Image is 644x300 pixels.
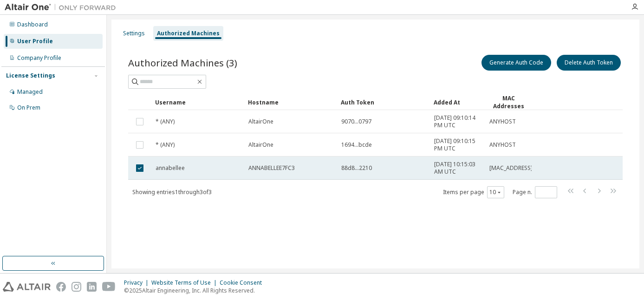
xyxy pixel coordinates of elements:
[341,118,371,125] span: 9070...0797
[557,55,621,71] button: Delete Auth Token
[489,189,502,196] button: 10
[6,72,55,79] div: License Settings
[155,95,241,110] div: Username
[132,188,212,196] span: Showing entries 1 through 3 of 3
[489,118,516,125] span: ANYHOST
[17,104,40,111] div: On Prem
[434,161,481,176] span: [DATE] 10:15:03 AM UTC
[341,95,426,110] div: Auth Token
[72,282,81,292] img: instagram.svg
[489,141,516,149] span: ANYHOST
[124,279,151,287] div: Privacy
[489,164,533,172] span: [MAC_ADDRESS]
[157,30,220,37] div: Authorized Machines
[3,282,51,292] img: altair_logo.svg
[17,21,48,28] div: Dashboard
[341,141,372,149] span: 1694...bcde
[481,55,551,71] button: Generate Auth Code
[123,30,145,37] div: Settings
[156,118,175,125] span: * (ANY)
[443,186,504,198] span: Items per page
[5,3,121,12] img: Altair One
[56,282,66,292] img: facebook.svg
[248,95,333,110] div: Hostname
[17,88,43,96] div: Managed
[156,164,185,172] span: annabellee
[102,282,116,292] img: youtube.svg
[156,141,175,149] span: * (ANY)
[434,137,481,152] span: [DATE] 09:10:15 PM UTC
[17,54,61,62] div: Company Profile
[220,279,267,287] div: Cookie Consent
[248,141,273,149] span: AltairOne
[489,94,528,110] div: MAC Addresses
[248,118,273,125] span: AltairOne
[87,282,97,292] img: linkedin.svg
[434,95,481,110] div: Added At
[151,279,220,287] div: Website Terms of Use
[434,114,481,129] span: [DATE] 09:10:14 PM UTC
[513,186,557,198] span: Page n.
[341,164,372,172] span: 88d8...2210
[124,287,267,294] p: © 2025 Altair Engineering, Inc. All Rights Reserved.
[248,164,295,172] span: ANNABELLEE7FC3
[128,56,237,69] span: Authorized Machines (3)
[17,38,53,45] div: User Profile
